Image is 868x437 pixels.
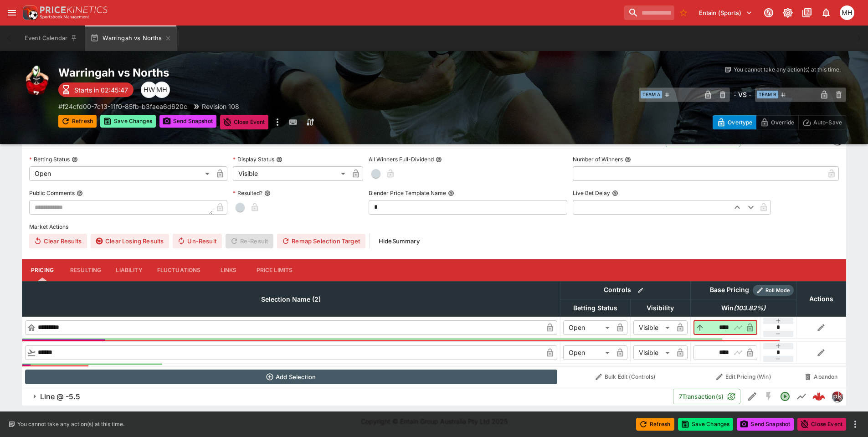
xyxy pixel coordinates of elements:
[91,234,169,248] button: Clear Losing Results
[233,166,349,181] div: Visible
[812,390,825,403] div: b0c21f73-c7d0-45fa-bd30-e85e77078b8e
[812,390,825,403] img: logo-cerberus--red.svg
[40,6,108,13] img: PriceKinetics
[678,418,734,431] button: Save Changes
[625,156,631,163] button: Number of Winners
[22,259,63,281] button: Pricing
[813,118,842,127] p: Auto-Save
[633,345,673,360] div: Visible
[713,115,846,129] div: Start From
[40,392,80,401] h6: Line @ -5.5
[25,370,558,384] button: Add Selection
[840,5,854,20] div: Michael Hutchinson
[563,370,688,384] button: Bulk Edit (Controls)
[108,259,149,281] button: Liability
[563,303,627,314] span: Betting Status
[29,155,70,163] p: Betting Status
[832,391,842,401] img: pricekinetics
[264,190,271,196] button: Resulted?
[58,66,452,80] h2: Copy To Clipboard
[734,66,841,74] p: You cannot take any action(s) at this time.
[850,419,861,430] button: more
[40,15,89,19] img: Sportsbook Management
[635,284,647,296] button: Bulk edit
[100,115,156,128] button: Save Changes
[233,155,274,163] p: Display Status
[728,118,752,127] p: Overtype
[762,287,794,294] span: Roll Mode
[693,5,758,20] button: Select Tenant
[737,418,794,431] button: Send Snapshot
[220,115,269,129] button: Close Event
[711,303,776,314] span: Win(103.82%)
[780,5,796,21] button: Toggle light/dark mode
[29,220,839,234] label: Market Actions
[159,115,216,128] button: Send Snapshot
[757,91,778,98] span: Team B
[818,5,834,21] button: Notifications
[837,3,857,23] button: Michael Hutchinson
[58,102,187,111] p: Copy To Clipboard
[29,166,213,181] div: Open
[760,5,777,21] button: Connected to PK
[713,115,756,129] button: Overtype
[173,234,221,248] button: Un-Result
[369,155,434,163] p: All Winners Full-Dividend
[72,156,78,163] button: Betting Status
[63,259,108,281] button: Resulting
[832,391,842,402] div: pricekinetics
[810,387,828,406] a: b0c21f73-c7d0-45fa-bd30-e85e77078b8e
[249,259,300,281] button: Price Limits
[673,389,740,404] button: 7Transaction(s)
[150,259,208,281] button: Fluctuations
[734,90,751,99] h6: - VS -
[85,26,177,51] button: Warringah vs Norths
[436,156,442,163] button: All Winners Full-Dividend
[760,388,777,405] button: SGM Disabled
[563,320,613,335] div: Open
[797,418,846,431] button: Close Event
[58,115,97,128] button: Refresh
[251,294,331,305] span: Selection Name (2)
[624,5,674,20] input: search
[744,388,760,405] button: Edit Detail
[560,281,690,299] th: Controls
[799,370,843,384] button: Abandon
[226,234,273,248] span: Re-Result
[777,388,793,405] button: Open
[637,303,684,314] span: Visibility
[798,115,846,129] button: Auto-Save
[573,189,610,197] p: Live Bet Delay
[154,82,170,98] div: Michael Hutchinson
[373,234,425,248] button: HideSummary
[19,26,83,51] button: Event Calendar
[29,234,87,248] button: Clear Results
[202,102,239,111] p: Revision 108
[633,320,673,335] div: Visible
[277,234,365,248] button: Remap Selection Target
[799,5,815,21] button: Documentation
[448,190,454,196] button: Blender Price Template Name
[74,85,128,95] p: Starts in 02:45:47
[796,281,846,316] th: Actions
[676,5,691,20] button: No Bookmarks
[369,189,446,197] p: Blender Price Template Name
[276,156,282,163] button: Display Status
[233,189,262,197] p: Resulted?
[756,115,798,129] button: Override
[22,66,51,95] img: rugby_union.png
[563,345,613,360] div: Open
[793,388,810,405] button: Line
[612,190,618,196] button: Live Bet Delay
[734,303,765,314] em: ( 103.82 %)
[706,284,753,296] div: Base Pricing
[753,285,794,296] div: Show/hide Price Roll mode configuration.
[573,155,623,163] p: Number of Winners
[771,118,794,127] p: Override
[29,189,75,197] p: Public Comments
[4,5,20,21] button: open drawer
[272,115,283,129] button: more
[636,418,674,431] button: Refresh
[77,190,83,196] button: Public Comments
